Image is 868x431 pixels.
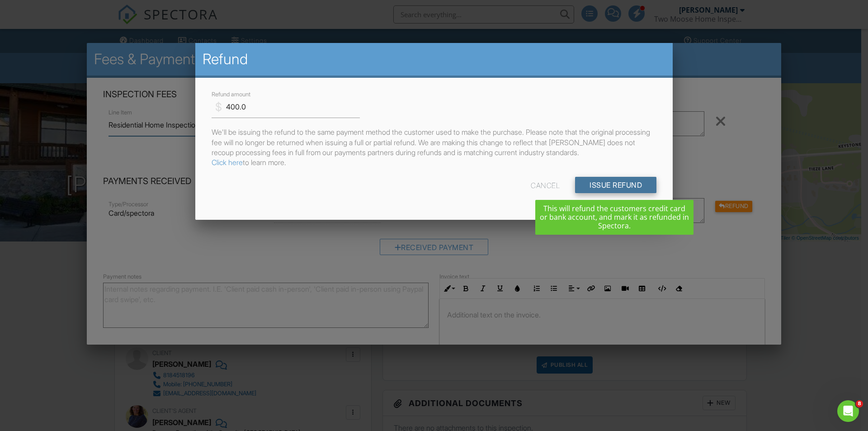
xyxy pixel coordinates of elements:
[212,90,250,99] label: Refund amount
[837,400,859,422] iframe: Intercom live chat
[856,400,863,407] span: 8
[531,177,560,193] div: Cancel
[212,127,656,168] p: We'll be issuing the refund to the same payment method the customer used to make the purchase. Pl...
[212,158,243,167] a: Click here
[215,99,222,115] div: $
[575,177,656,193] input: Issue Refund
[203,50,665,68] h2: Refund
